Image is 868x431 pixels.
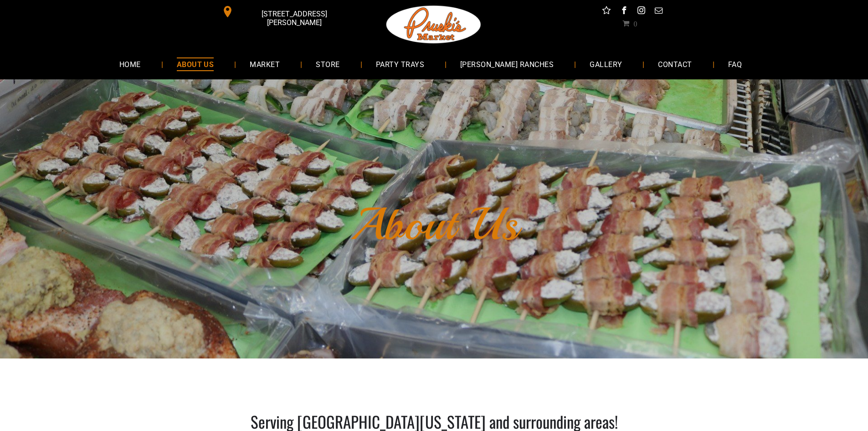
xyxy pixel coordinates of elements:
a: CONTACT [644,52,705,76]
a: [PERSON_NAME] RANCHES [447,52,567,76]
a: ABOUT US [163,52,228,76]
a: HOME [106,52,154,76]
span: 0 [633,20,637,27]
a: [STREET_ADDRESS][PERSON_NAME] [216,5,355,19]
font: About Us [350,196,518,253]
a: instagram [635,5,647,19]
a: MARKET [236,52,293,76]
a: facebook [618,5,630,19]
a: STORE [302,52,353,76]
a: FAQ [714,52,755,76]
a: GALLERY [576,52,636,76]
a: Social network [601,5,612,19]
span: [STREET_ADDRESS][PERSON_NAME] [235,5,353,31]
a: PARTY TRAYS [362,52,438,76]
a: email [652,5,664,19]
